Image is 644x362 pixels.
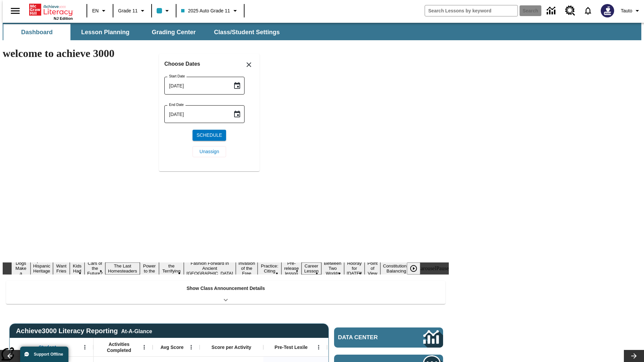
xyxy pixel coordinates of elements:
button: Slide 17 The Constitution's Balancing Act [380,257,413,280]
input: search field [425,5,518,16]
a: Data Center [543,2,561,20]
button: Slide 15 Hooray for Constitution Day! [344,260,365,277]
label: Start Date [169,74,185,79]
button: Slide 5 Cars of the Future? [85,260,105,277]
button: Slide 4 Dirty Jobs Kids Had To Do [70,252,85,285]
div: heroCarouselPause [408,265,449,271]
button: Slide 6 The Last Homesteaders [105,262,140,275]
div: Play [407,262,427,275]
button: Schedule [193,130,226,141]
div: Show Class Announcement Details [6,281,445,304]
button: Slide 16 Point of View [365,260,380,277]
div: Choose date [164,59,254,163]
button: Open Menu [139,342,149,352]
span: NJ Edition [54,16,73,20]
button: Lesson Planning [72,24,139,40]
button: Grading Center [140,24,207,40]
button: Open side menu [5,1,25,21]
button: Slide 10 The Invasion of the Free CD [236,255,258,282]
input: MMMM-DD-YYYY [164,77,228,95]
span: Score per Activity [212,344,252,350]
button: Class: 2025 Auto Grade 11, Select your class [178,5,241,17]
span: 2025 Auto Grade 11 [181,7,230,14]
button: Slide 7 Solar Power to the People [140,257,159,280]
label: End Date [169,102,184,107]
button: Unassign [193,146,226,157]
button: Slide 2 ¡Viva Hispanic Heritage Month! [31,257,53,280]
span: Student [39,344,56,350]
button: Choose date, selected date is Sep 16, 2025 [230,108,244,121]
span: Support Offline [34,352,63,357]
input: MMMM-DD-YYYY [164,105,228,123]
button: Profile/Settings [618,5,644,17]
h1: welcome to achieve 3000 [3,47,449,60]
body: Maximum 600 characters Press Escape to exit toolbar Press Alt + F10 to reach toolbar [3,5,98,11]
span: Activities Completed [97,341,141,353]
button: Slide 3 Do You Want Fries With That? [53,252,70,285]
button: Class/Student Settings [209,24,285,40]
a: Resource Center, Will open in new tab [561,2,579,20]
span: Schedule [197,132,222,139]
div: Home [29,2,73,20]
div: SubNavbar [3,24,286,40]
div: SubNavbar [3,23,641,40]
img: Avatar [601,4,614,17]
button: Slide 11 Mixed Practice: Citing Evidence [258,257,281,280]
button: Support Offline [20,347,68,362]
button: Dashboard [3,24,70,40]
h6: Choose Dates [164,59,254,69]
span: Data Center [338,334,401,341]
a: Notifications [579,2,597,19]
button: Open Menu [314,342,324,352]
button: Close [241,57,257,73]
button: Play [407,262,420,275]
div: At-A-Glance [121,327,152,335]
span: Pre-Test Lexile [275,344,308,350]
a: Data Center [334,327,443,348]
button: Slide 13 Career Lesson [302,262,321,275]
span: Grade 11 [118,7,138,14]
button: Lesson carousel, Next [624,350,644,362]
p: Show Class Announcement Details [186,285,265,292]
span: Tauto [621,7,632,14]
button: Select a new avatar [597,2,618,19]
span: Avg Score [160,344,183,350]
a: Home [29,3,73,16]
span: EN [92,7,99,14]
button: Slide 12 Pre-release lesson [281,260,302,277]
button: Slide 1 Diving Dogs Make a Splash [11,255,31,282]
button: Class color is light blue. Change class color [154,5,174,17]
button: Slide 14 Between Two Worlds [321,260,344,277]
button: Open Menu [186,342,196,352]
button: Open Menu [80,342,90,352]
button: Slide 9 Fashion Forward in Ancient Rome [184,260,236,277]
button: Slide 8 Attack of the Terrifying Tomatoes [159,257,184,280]
button: Grade: Grade 11, Select a grade [115,5,149,17]
button: Language: EN, Select a language [89,5,111,17]
span: Achieve3000 Literacy Reporting [16,327,152,335]
button: Choose date, selected date is Sep 16, 2025 [230,79,244,93]
span: Unassign [200,148,219,155]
